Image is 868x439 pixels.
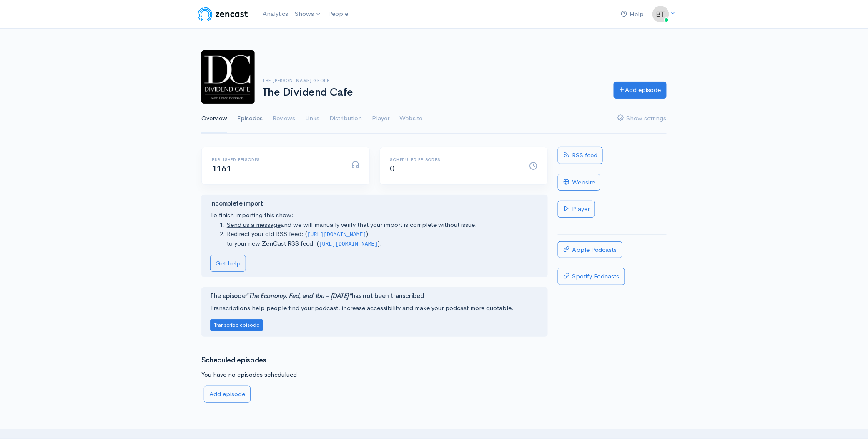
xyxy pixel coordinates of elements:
[210,319,263,331] button: Transcribe episode
[558,241,622,258] a: Apple Podcasts
[201,104,227,134] a: Overview
[210,293,539,300] h4: The episode has not been transcribed
[262,78,604,83] h6: The [PERSON_NAME] Group
[210,200,539,272] div: To finish importing this show:
[210,255,246,272] a: Get help
[246,292,352,300] i: "The Economy, Fed, and You - [DATE]"
[227,221,281,228] a: Send us a message
[237,104,263,134] a: Episodes
[212,157,341,162] h6: Published episodes
[305,104,319,134] a: Links
[558,174,600,191] a: Website
[614,82,667,99] a: Add episode
[390,164,395,174] span: 0
[307,231,366,238] code: [URL][DOMAIN_NAME]
[558,201,595,218] a: Player
[390,157,519,162] h6: Scheduled episodes
[210,303,539,313] p: Transcriptions help people find your podcast, increase accessibility and make your podcast more q...
[329,104,362,134] a: Distribution
[210,320,263,328] a: Transcribe episode
[319,241,378,247] code: [URL][DOMAIN_NAME]
[273,104,295,134] a: Reviews
[618,104,667,134] a: Show settings
[204,386,251,403] a: Add episode
[227,220,539,230] li: and we will manually verify that your import is complete without issue.
[399,104,422,134] a: Website
[196,6,249,22] img: ZenCast Logo
[558,268,625,285] a: Spotify Podcasts
[210,200,539,207] h4: Incomplete import
[201,370,548,379] p: You have no episodes schedulued
[372,104,389,134] a: Player
[325,5,351,23] a: People
[262,87,604,99] h1: The Dividend Cafe
[201,357,548,365] h3: Scheduled episodes
[212,164,231,174] span: 1161
[618,5,647,23] a: Help
[259,5,291,23] a: Analytics
[227,229,539,248] li: Redirect your old RSS feed: ( ) to your new ZenCast RSS feed: ( ).
[291,5,325,23] a: Shows
[558,147,603,164] a: RSS feed
[652,6,669,22] img: ...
